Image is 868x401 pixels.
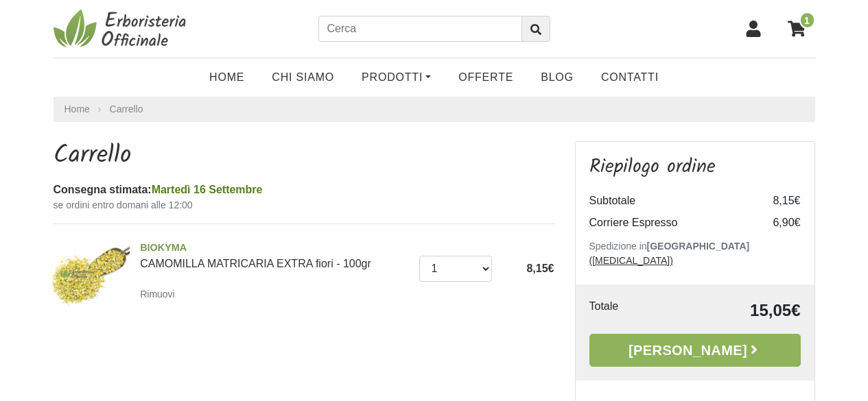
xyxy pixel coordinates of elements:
[258,64,348,91] a: Chi Siamo
[589,239,801,268] p: Spedizione in
[54,198,554,212] small: se ordini entro domani alle 12:00
[589,255,673,266] a: ([MEDICAL_DATA])
[799,12,815,29] span: 1
[589,334,801,367] a: [PERSON_NAME]
[587,64,672,91] a: Contatti
[526,263,554,274] span: 8,15€
[527,64,587,91] a: Blog
[152,184,263,195] span: Martedì 16 Settembre
[49,235,130,317] img: CAMOMILLA MATRICARIA EXTRA fiori - 100gr
[54,8,191,49] img: Erboristeria Officinale
[54,97,815,122] nav: breadcrumb
[54,182,554,198] div: Consegna stimata:
[140,241,409,269] a: BIOKYMACAMOMILLA MATRICARIA EXTRA fiori - 100gr
[781,12,815,46] a: 1
[746,212,801,234] td: 6,90€
[140,285,180,302] a: Rimuovi
[445,64,527,91] a: OFFERTE
[140,241,409,256] span: BIOKYMA
[667,298,801,323] td: 15,05€
[746,190,801,212] td: 8,15€
[110,104,143,114] a: Carrello
[196,64,258,91] a: Home
[589,212,746,234] td: Corriere Espresso
[140,289,175,300] small: Rimuovi
[589,298,667,323] td: Totale
[589,190,746,212] td: Subtotale
[54,141,554,171] h1: Carrello
[589,156,801,179] h3: Riepilogo ordine
[647,241,750,252] b: [GEOGRAPHIC_DATA]
[318,16,522,42] input: Cerca
[348,64,445,91] a: Prodotti
[64,102,90,117] a: Home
